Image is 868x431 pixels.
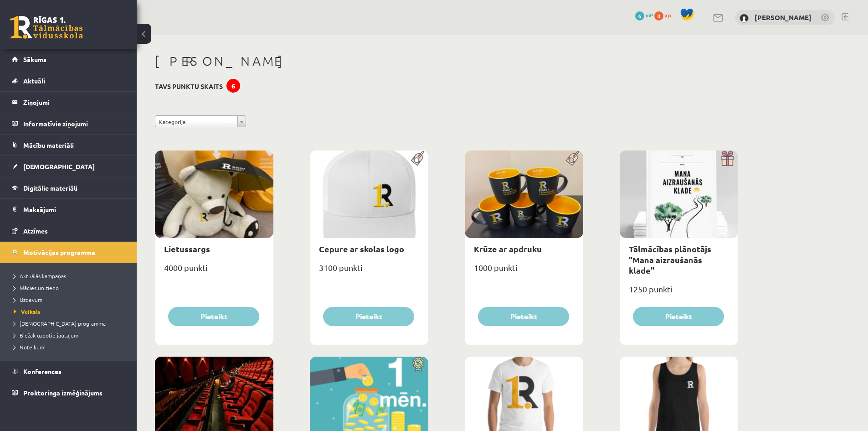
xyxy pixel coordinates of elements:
[12,113,125,134] a: Informatīvie ziņojumi
[635,11,644,21] span: 6
[310,260,428,283] div: 3100 punkti
[23,227,48,235] span: Atzīmes
[12,177,125,198] a: Digitālie materiāli
[465,260,583,283] div: 1000 punkti
[633,307,724,326] button: Pieteikt
[629,244,711,275] a: Tālmācības plānotājs "Mana aizraušanās klade"
[23,55,46,63] span: Sākums
[159,116,234,128] span: Kategorija
[226,79,240,93] div: 6
[14,272,66,280] span: Aktuālās kampaņas
[718,151,738,166] img: Dāvana ar pārsteigumu
[23,141,74,149] span: Mācību materiāli
[323,307,414,326] button: Pieteikt
[12,135,125,156] a: Mācību materiāli
[155,115,246,127] a: Kategorija
[23,389,103,397] span: Proktoringa izmēģinājums
[23,199,125,220] legend: Maksājumi
[164,244,210,254] a: Lietussargs
[740,14,749,23] img: Ingus Riciks
[474,244,542,254] a: Krūze ar apdruku
[563,151,583,166] img: Populāra prece
[620,281,738,304] div: 1250 punkti
[12,199,125,220] a: Maksājumi
[14,296,44,303] span: Uzdevumi
[408,151,428,166] img: Populāra prece
[14,343,46,351] span: Noteikumi
[12,70,125,91] a: Aktuāli
[12,382,125,403] a: Proktoringa izmēģinājums
[14,331,128,339] a: Biežāk uzdotie jautājumi
[23,113,125,134] legend: Informatīvie ziņojumi
[14,343,128,351] a: Noteikumi
[319,244,404,254] a: Cepure ar skolas logo
[12,156,125,177] a: [DEMOGRAPHIC_DATA]
[755,13,812,22] a: [PERSON_NAME]
[168,307,259,326] button: Pieteikt
[12,92,125,113] a: Ziņojumi
[654,11,675,19] a: 0 xp
[408,357,428,372] img: Atlaide
[14,296,128,304] a: Uzdevumi
[23,92,125,113] legend: Ziņojumi
[14,332,80,339] span: Biežāk uzdotie jautājumi
[12,49,125,70] a: Sākums
[646,11,653,19] span: mP
[14,307,128,316] a: Veikals
[14,272,128,280] a: Aktuālās kampaņas
[23,367,62,375] span: Konferences
[155,260,273,283] div: 4000 punkti
[14,308,41,315] span: Veikals
[23,162,95,171] span: [DEMOGRAPHIC_DATA]
[23,184,77,192] span: Digitālie materiāli
[14,284,128,292] a: Mācies un ziedo
[478,307,569,326] button: Pieteikt
[665,11,671,19] span: xp
[12,220,125,241] a: Atzīmes
[654,11,663,21] span: 0
[12,242,125,263] a: Motivācijas programma
[635,11,653,19] a: 6 mP
[155,83,223,90] h3: Tavs punktu skaits
[14,319,128,327] a: [DEMOGRAPHIC_DATA] programma
[12,361,125,382] a: Konferences
[14,284,59,291] span: Mācies un ziedo
[23,248,95,256] span: Motivācijas programma
[23,77,45,85] span: Aktuāli
[10,16,83,39] a: Rīgas 1. Tālmācības vidusskola
[155,53,738,69] h1: [PERSON_NAME]
[14,320,106,327] span: [DEMOGRAPHIC_DATA] programma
